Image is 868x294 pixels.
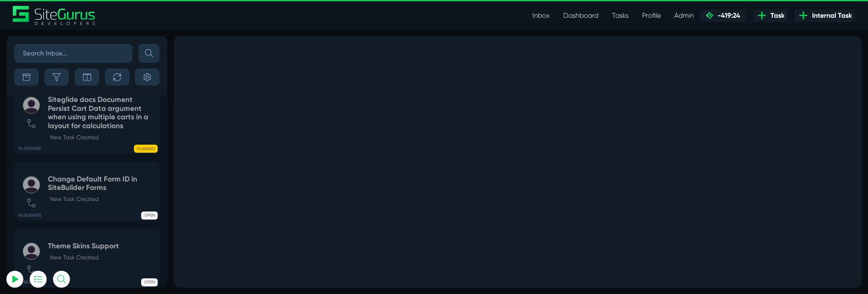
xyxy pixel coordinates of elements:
span: Internal Task [809,11,852,21]
a: 10:36 [DATE] Change Default Form ID in SiteBuilder FormsNew Task Created OPEN [14,162,159,221]
span: Task [767,11,785,21]
a: Dashboard [556,7,605,24]
b: 14:12 [DATE] [18,146,41,151]
h5: Siteglide docs Document Persist Cart Data argument when using multiple carts in a layout for calc... [48,95,155,130]
a: Task [753,9,788,22]
h5: Change Default Form ID in SiteBuilder Forms [48,175,155,192]
img: Sitegurus Logo [13,6,96,25]
a: Inbox [526,7,556,24]
a: -419:24 [701,9,746,22]
span: -419:24 [714,11,740,19]
a: 10:36 [DATE] Theme Skins SupportNew Task Created OPEN [14,229,159,288]
p: New Task Created [50,253,119,262]
p: New Task Created [50,195,155,203]
b: 10:36 [DATE] [18,212,41,218]
span: PLANNED [134,145,158,153]
p: New Task Created [50,133,155,142]
h5: Theme Skins Support [48,242,119,250]
a: Tasks [605,7,635,24]
a: 14:12 [DATE] Siteglide docs Document Persist Cart Data argument when using multiple carts in a la... [14,83,159,154]
span: OPEN [141,212,158,220]
span: OPEN [141,278,158,286]
input: Search Inbox... [14,44,132,63]
a: Internal Task [795,9,855,22]
b: 10:36 [DATE] [18,279,41,285]
a: Profile [635,7,668,24]
a: SiteGurus [13,6,96,25]
a: Admin [668,7,701,24]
